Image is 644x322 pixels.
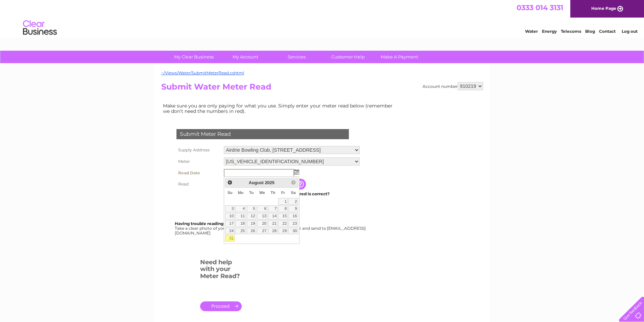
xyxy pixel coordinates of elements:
[176,129,349,139] div: Submit Meter Read
[175,156,222,167] th: Meter
[291,191,296,195] span: Saturday
[249,180,264,185] span: August
[278,213,288,220] a: 15
[200,257,242,283] h3: Need help with your Meter Read?
[561,29,581,34] a: Telecoms
[175,179,222,190] th: Read
[175,144,222,156] th: Supply Address
[257,213,268,220] a: 13
[200,301,242,311] a: .
[599,29,616,34] a: Contact
[257,228,268,234] a: 27
[281,191,285,195] span: Friday
[278,228,288,234] a: 29
[288,205,298,212] a: 9
[288,213,298,220] a: 16
[235,220,246,227] a: 18
[227,180,233,185] span: Prev
[525,29,538,34] a: Water
[295,179,307,190] input: Information
[23,18,57,38] img: logo.png
[278,198,288,205] a: 1
[268,228,278,234] a: 28
[225,220,235,227] a: 17
[542,29,557,34] a: Energy
[166,51,222,63] a: My Clear Business
[265,180,274,185] span: 2025
[247,228,256,234] a: 26
[238,191,244,195] span: Monday
[247,205,256,212] a: 5
[235,213,246,220] a: 11
[249,191,254,195] span: Tuesday
[225,213,235,220] a: 10
[225,235,235,242] a: 31
[225,205,235,212] a: 3
[517,3,563,12] a: 0333 014 3131
[257,205,268,212] a: 6
[288,228,298,234] a: 30
[257,220,268,227] a: 20
[278,205,288,212] a: 8
[294,169,299,175] img: ...
[175,167,222,179] th: Read Date
[423,82,483,90] div: Account number
[288,198,298,205] a: 2
[372,51,427,63] a: Make A Payment
[270,191,275,195] span: Thursday
[247,220,256,227] a: 19
[226,179,234,187] a: Prev
[259,191,265,195] span: Wednesday
[585,29,595,34] a: Blog
[161,82,483,95] h2: Submit Water Meter Read
[163,4,482,33] div: Clear Business is a trading name of Verastar Limited (registered in [GEOGRAPHIC_DATA] No. 3667643...
[235,205,246,212] a: 4
[268,213,278,220] a: 14
[269,51,325,63] a: Services
[222,190,361,198] td: Are you sure the read you have entered is correct?
[247,213,256,220] a: 12
[228,191,233,195] span: Sunday
[235,228,246,234] a: 25
[278,220,288,227] a: 22
[161,101,398,116] td: Make sure you are only paying for what you use. Simply enter your meter read below (remember we d...
[320,51,376,63] a: Customer Help
[268,205,278,212] a: 7
[161,70,244,75] a: ~/Views/Water/SubmitMeterRead.cshtml
[175,221,367,235] div: Take a clear photo of your readings, tell us which supply it's for and send to [EMAIL_ADDRESS][DO...
[217,51,273,63] a: My Account
[175,221,251,226] b: Having trouble reading your meter?
[288,220,298,227] a: 23
[622,29,638,34] a: Log out
[268,220,278,227] a: 21
[225,228,235,234] a: 24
